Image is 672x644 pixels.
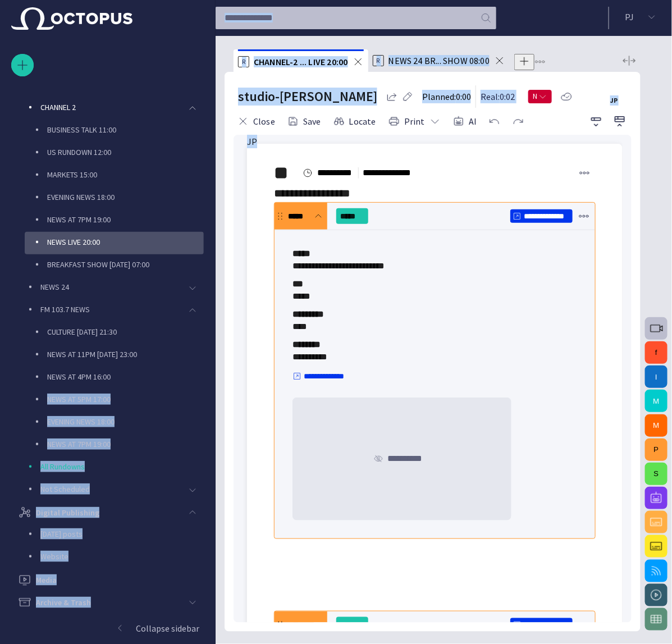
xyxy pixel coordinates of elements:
[11,617,204,640] button: Collapse sidebar
[422,90,471,103] p: Planned: 0:00
[25,389,204,412] div: NEWS AT 5PM 17:00
[373,55,384,66] p: R
[528,86,552,107] button: N
[47,326,204,337] p: CULTURE [DATE] 21:30
[234,111,279,131] button: Close
[25,344,204,367] div: NEWS AT 11PM [DATE] 23:00
[238,88,377,106] h2: studio-mosart
[36,507,99,518] p: Digital Publishing
[47,236,204,248] p: NEWS LIVE 20:00
[610,95,626,106] p: JP
[11,569,204,591] div: Media
[645,366,668,388] button: I
[385,111,445,131] button: Print
[25,232,204,254] div: NEWS LIVE 20:00
[36,574,57,586] p: Media
[40,551,204,562] p: Website
[40,528,204,540] p: [DATE] posts
[40,304,181,315] p: FM 103.7 NEWS
[47,259,204,270] p: BREAKFAST SHOW [DATE] 07:00
[47,124,204,135] p: BUSINESS TALK 11:00
[533,91,538,102] span: N
[18,524,204,546] div: [DATE] posts
[645,390,668,412] button: M
[25,434,204,456] div: NEWS AT 7PM 19:00
[47,214,204,225] p: NEWS AT 7PM 19:00
[40,461,204,472] p: All Rundowns
[47,439,204,450] p: NEWS AT 7PM 19:00
[136,622,199,635] p: Collapse sidebar
[481,90,515,103] p: Real: 0:02
[284,111,325,131] button: Save
[25,367,204,389] div: NEWS AT 4PM 16:00
[47,416,204,427] p: EVENING NEWS 18:00
[388,55,490,66] span: NEWS 24 BR... SHOW 08:00
[18,546,204,569] div: Website
[11,7,204,527] ul: main menu
[25,120,204,142] div: BUSINESS TALK 11:00
[40,483,181,495] p: Not Scheduled
[625,10,634,24] p: P J
[47,191,204,203] p: EVENING NEWS 18:00
[238,56,249,67] p: R
[645,414,668,437] button: M
[25,254,204,277] div: BREAKFAST SHOW [DATE] 07:00
[47,169,204,180] p: MARKETS 15:00
[254,56,348,67] span: CHANNEL-2 ... LIVE 20:00
[368,49,510,72] div: RNEWS 24 BR... SHOW 08:00
[47,349,204,360] p: NEWS AT 11PM [DATE] 23:00
[47,371,204,382] p: NEWS AT 4PM 16:00
[47,147,204,158] p: US RUNDOWN 12:00
[645,341,668,364] button: f
[449,111,481,131] button: AI
[25,187,204,209] div: EVENING NEWS 18:00
[25,322,204,344] div: CULTURE [DATE] 21:30
[40,102,181,113] p: CHANNEL 2
[645,463,668,485] button: S
[645,439,668,461] button: P
[616,7,665,27] button: PJ
[40,281,181,293] p: NEWS 24
[25,142,204,165] div: US RUNDOWN 12:00
[25,412,204,434] div: EVENING NEWS 18:00
[47,394,204,405] p: NEWS AT 5PM 17:00
[36,597,91,608] p: Archive & Trash
[234,49,368,72] div: RCHANNEL-2 ... LIVE 20:00
[11,7,132,30] img: Octopus News Room
[330,111,380,131] button: Locate
[25,209,204,232] div: NEWS AT 7PM 19:00
[18,456,204,479] div: All Rundowns
[25,165,204,187] div: MARKETS 15:00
